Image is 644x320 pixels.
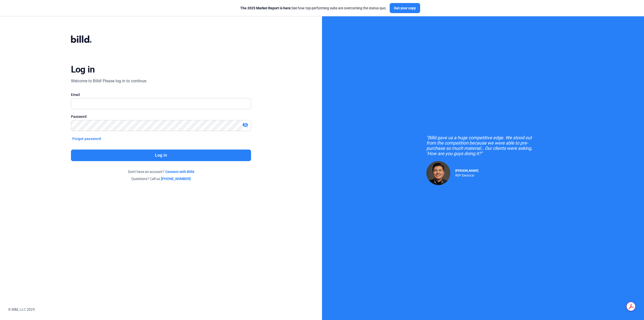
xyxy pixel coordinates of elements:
[71,92,251,97] div: Email
[240,6,387,11] div: See how top-performing subs are overcoming the status quo.
[71,176,251,181] div: Questions? Call us
[71,78,147,84] div: Welcome to Billd! Please log in to continue.
[455,169,478,172] span: [PERSON_NAME]
[71,136,103,141] button: Forgot password
[242,122,248,128] mat-icon: visibility_off
[71,169,251,174] div: Don't have an account?
[71,64,95,75] div: Log in
[426,135,540,156] div: "Billd gave us a huge competitive edge. We stood out from the competition because we were able to...
[71,150,251,161] button: Log in
[161,176,191,181] a: [PHONE_NUMBER]
[426,161,450,185] img: Raul Pacheco
[165,169,194,174] a: Connect with Billd
[71,114,251,119] div: Password
[455,172,478,177] div: RDP Electrical
[240,6,292,10] span: The 2025 Market Report is here:
[390,3,420,13] button: Get your copy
